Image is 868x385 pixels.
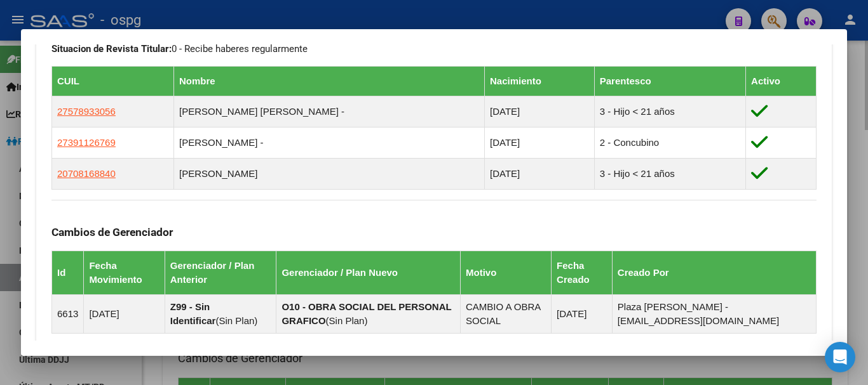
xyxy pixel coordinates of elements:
td: Plaza [PERSON_NAME] - [EMAIL_ADDRESS][DOMAIN_NAME] [612,294,816,333]
td: [DATE] [84,294,165,333]
td: [DATE] [485,158,595,189]
td: 3 - Hijo < 21 años [594,158,745,189]
td: 2 - Concubino [594,127,745,158]
td: ( ) [276,294,461,333]
td: [PERSON_NAME] [173,158,484,189]
td: [DATE] [485,96,595,127]
strong: Situacion de Revista Titular: [51,43,172,55]
td: ( ) [165,294,276,333]
th: Fecha Creado [552,251,613,294]
td: CAMBIO A OBRA SOCIAL [460,294,551,333]
th: Fecha Movimiento [84,251,165,294]
th: Nacimiento [485,66,595,96]
th: Gerenciador / Plan Nuevo [276,251,461,294]
strong: Z99 - Sin Identificar [170,301,216,326]
th: Parentesco [594,66,745,96]
span: 27578933056 [57,106,116,117]
th: Activo [746,66,817,96]
td: [PERSON_NAME] [PERSON_NAME] - [173,96,484,127]
span: 20708168840 [57,168,116,179]
th: Motivo [460,251,551,294]
span: 27391126769 [57,137,116,148]
th: Nombre [173,66,484,96]
td: 6613 [52,294,84,333]
th: Gerenciador / Plan Anterior [165,251,276,294]
span: Sin Plan [329,315,365,326]
td: 3 - Hijo < 21 años [594,96,745,127]
td: [DATE] [485,127,595,158]
th: Id [52,251,84,294]
strong: O10 - OBRA SOCIAL DEL PERSONAL GRAFICO [281,301,451,326]
div: Open Intercom Messenger [825,342,855,372]
span: 0 - Recibe haberes regularmente [51,43,308,55]
td: [PERSON_NAME] - [173,127,484,158]
th: CUIL [52,66,174,96]
span: Sin Plan [219,315,254,326]
td: [DATE] [552,294,613,333]
h3: Cambios de Gerenciador [51,225,817,239]
th: Creado Por [612,251,816,294]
